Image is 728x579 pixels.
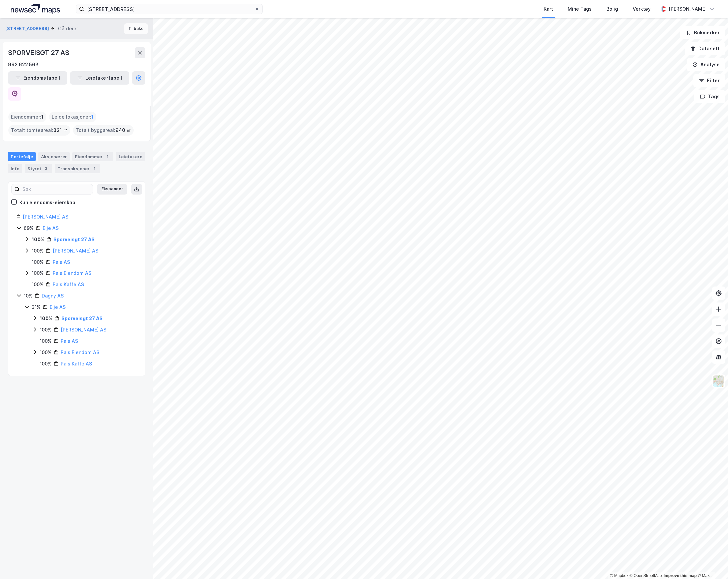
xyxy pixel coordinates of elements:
[664,573,697,578] a: Improve this map
[32,269,44,277] div: 100%
[40,348,52,356] div: 100%
[53,248,98,254] a: [PERSON_NAME] AS
[72,152,113,161] div: Eiendommer
[8,61,39,69] div: 992 622 563
[695,547,728,579] div: Kontrollprogram for chat
[8,152,36,161] div: Portefølje
[8,112,46,122] div: Eiendommer :
[124,23,148,34] button: Tilbake
[8,125,70,136] div: Totalt tomteareal :
[695,547,728,579] iframe: Chat Widget
[61,349,99,355] a: Pals Eiendom AS
[97,184,127,195] button: Ekspander
[91,113,94,121] span: 1
[40,314,52,322] div: 100%
[25,164,52,173] div: Styret
[24,224,34,232] div: 69%
[694,90,725,103] button: Tags
[32,258,44,266] div: 100%
[5,25,50,32] button: [STREET_ADDRESS]
[11,4,60,14] img: logo.a4113a55bc3d86da70a041830d287a7e.svg
[40,326,52,334] div: 100%
[50,304,66,310] a: Elje AS
[61,338,78,344] a: Pals AS
[91,165,98,172] div: 1
[669,5,707,13] div: [PERSON_NAME]
[19,199,75,207] div: Kun eiendoms-eierskap
[70,71,129,85] button: Leietakertabell
[687,58,725,71] button: Analyse
[23,214,68,220] a: [PERSON_NAME] AS
[104,153,111,160] div: 1
[61,327,106,332] a: [PERSON_NAME] AS
[55,164,100,173] div: Transaksjoner
[24,292,33,300] div: 10%
[568,5,592,13] div: Mine Tags
[41,113,44,121] span: 1
[32,247,44,255] div: 100%
[8,47,71,58] div: SPORVEISGT 27 AS
[84,4,254,14] input: Søk på adresse, matrikkel, gårdeiere, leietakere eller personer
[20,184,93,194] input: Søk
[61,361,92,366] a: Pals Kaffe AS
[32,236,44,244] div: 100%
[685,42,725,55] button: Datasett
[49,112,96,122] div: Leide lokasjoner :
[53,282,84,287] a: Pals Kaffe AS
[42,293,64,298] a: Dagny AS
[53,237,95,242] a: Sporveisgt 27 AS
[8,164,22,173] div: Info
[40,337,52,345] div: 100%
[53,126,68,134] span: 321 ㎡
[61,315,103,321] a: Sporveisgt 27 AS
[115,126,131,134] span: 940 ㎡
[40,360,52,368] div: 100%
[43,165,49,172] div: 3
[38,152,70,161] div: Aksjonærer
[630,573,662,578] a: OpenStreetMap
[73,125,134,136] div: Totalt byggareal :
[32,281,44,289] div: 100%
[8,71,67,85] button: Eiendomstabell
[633,5,651,13] div: Verktøy
[680,26,725,39] button: Bokmerker
[693,74,725,87] button: Filter
[53,259,70,265] a: Pals AS
[53,270,91,276] a: Pals Eiendom AS
[606,5,618,13] div: Bolig
[712,375,725,387] img: Z
[544,5,553,13] div: Kart
[58,25,78,33] div: Gårdeier
[32,303,41,311] div: 31%
[116,152,145,161] div: Leietakere
[610,573,628,578] a: Mapbox
[43,225,59,231] a: Elje AS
